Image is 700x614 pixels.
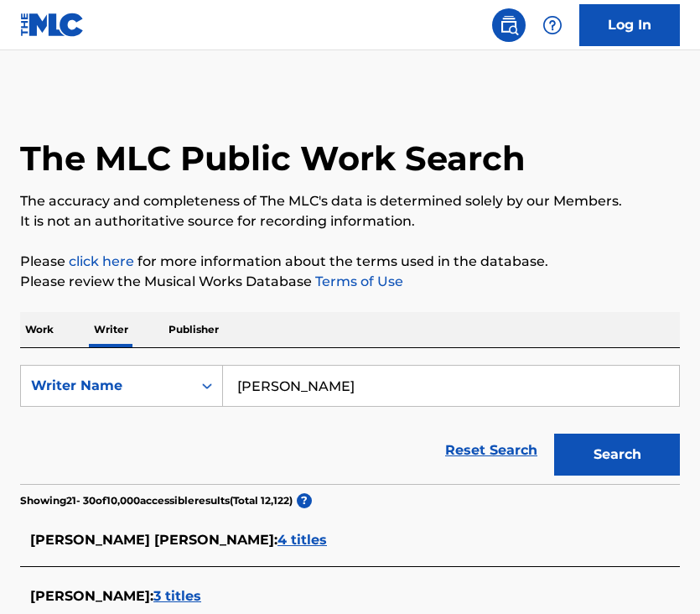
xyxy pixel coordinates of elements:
p: Publisher [163,312,224,347]
a: Reset Search [437,432,546,469]
p: It is not an authoritative source for recording information. [20,211,680,232]
form: Search Form [20,365,680,484]
p: Work [20,312,59,347]
img: MLC Logo [20,13,85,37]
a: Log In [579,4,680,46]
a: Terms of Use [312,273,403,289]
img: search [499,15,519,35]
p: Writer [89,312,133,347]
a: click here [69,253,134,269]
p: Please for more information about the terms used in the database. [20,252,680,272]
p: The accuracy and completeness of The MLC's data is determined solely by our Members. [20,191,680,211]
span: 3 titles [153,588,201,604]
span: ? [297,493,312,508]
a: Public Search [492,8,526,42]
span: [PERSON_NAME] [PERSON_NAME] : [30,532,277,548]
div: Writer Name [31,376,182,396]
div: Help [536,8,569,42]
button: Search [554,434,680,476]
iframe: Chat Widget [616,533,700,614]
span: 4 titles [277,532,327,548]
img: help [542,15,563,35]
span: [PERSON_NAME] : [30,588,153,604]
p: Showing 21 - 30 of 10,000 accessible results (Total 12,122 ) [20,493,293,508]
p: Please review the Musical Works Database [20,272,680,292]
h1: The MLC Public Work Search [20,138,526,180]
